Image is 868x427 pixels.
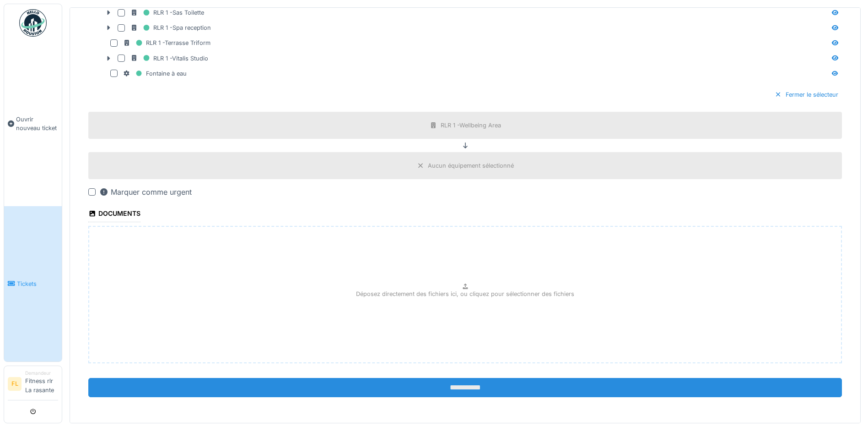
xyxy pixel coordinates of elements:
div: Marquer comme urgent [99,186,192,197]
div: Demandeur [25,370,58,377]
li: Fitness rlr La rasante [25,370,58,398]
div: RLR 1 -Wellbeing Area [441,121,501,130]
a: Tickets [4,206,62,361]
div: RLR 1 -Terrasse Triform [123,37,210,49]
a: FL DemandeurFitness rlr La rasante [8,370,58,400]
div: Fontaine à eau [123,68,187,79]
span: Tickets [17,279,58,288]
div: RLR 1 -Vitalis Studio [130,53,208,64]
img: Badge_color-CXgf-gQk.svg [19,9,47,37]
li: FL [8,377,22,391]
div: Fermer le sélecteur [771,88,842,101]
a: Ouvrir nouveau ticket [4,42,62,206]
p: Déposez directement des fichiers ici, ou cliquez pour sélectionner des fichiers [356,290,574,298]
div: RLR 1 -Spa reception [130,22,211,33]
div: RLR 1 -Sas Toilette [130,7,204,18]
div: Aucun équipement sélectionné [428,161,514,170]
div: Documents [88,207,140,222]
span: Ouvrir nouveau ticket [16,115,58,132]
